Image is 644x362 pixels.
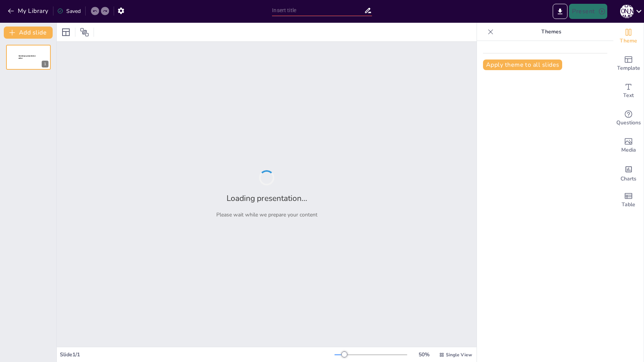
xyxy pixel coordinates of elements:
[621,146,636,154] span: Media
[613,159,644,186] div: Add charts and graphs
[80,28,89,37] span: Position
[227,193,307,204] h2: Loading presentation...
[613,23,644,50] div: Change the overall theme
[620,37,637,45] span: Theme
[623,91,634,100] span: Text
[6,5,52,17] button: My Library
[553,4,567,19] button: Export to PowerPoint
[497,23,606,41] p: Themes
[60,351,335,358] div: Slide 1 / 1
[42,61,48,67] div: 1
[613,186,644,214] div: Add a table
[613,105,644,132] div: Get real-time input from your audience
[415,351,433,358] div: 50 %
[613,50,644,77] div: Add ready made slides
[57,8,81,15] div: Saved
[569,4,607,19] button: Present
[616,119,641,127] span: Questions
[622,201,635,209] span: Table
[6,45,51,70] div: 1
[272,5,364,16] input: Insert title
[60,26,72,38] div: Layout
[620,4,634,19] button: [PERSON_NAME]
[4,27,53,39] button: Add slide
[613,132,644,159] div: Add images, graphics, shapes or video
[216,211,317,218] p: Please wait while we prepare your content
[617,64,640,72] span: Template
[19,55,36,59] span: Sendsteps presentation editor
[446,352,472,358] span: Single View
[621,175,636,183] span: Charts
[483,60,562,70] button: Apply theme to all slides
[613,77,644,105] div: Add text boxes
[620,5,634,18] div: [PERSON_NAME]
